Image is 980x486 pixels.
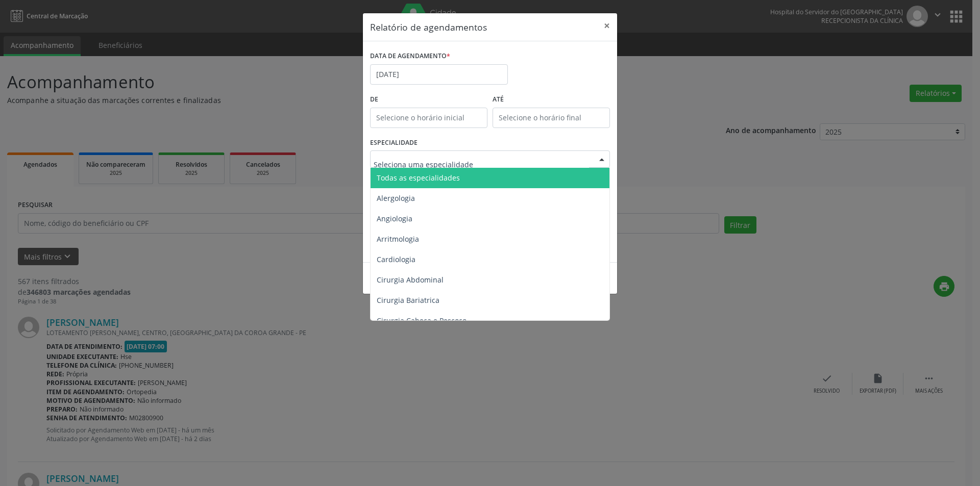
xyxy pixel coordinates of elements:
span: Alergologia [377,193,415,203]
button: Close [597,13,617,38]
span: Arritmologia [377,234,419,244]
span: Cirurgia Abdominal [377,275,444,285]
label: ATÉ [493,92,610,108]
input: Selecione o horário final [493,108,610,128]
label: De [370,92,487,108]
label: ESPECIALIDADE [370,135,418,151]
span: Todas as especialidades [377,173,460,183]
input: Selecione uma data ou intervalo [370,64,508,85]
input: Selecione o horário inicial [370,108,487,128]
input: Seleciona uma especialidade [374,154,589,174]
label: DATA DE AGENDAMENTO [370,48,450,64]
span: Cardiologia [377,254,415,264]
span: Cirurgia Cabeça e Pescoço [377,316,467,325]
span: Cirurgia Bariatrica [377,295,439,305]
h5: Relatório de agendamentos [370,20,487,34]
span: Angiologia [377,214,412,223]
